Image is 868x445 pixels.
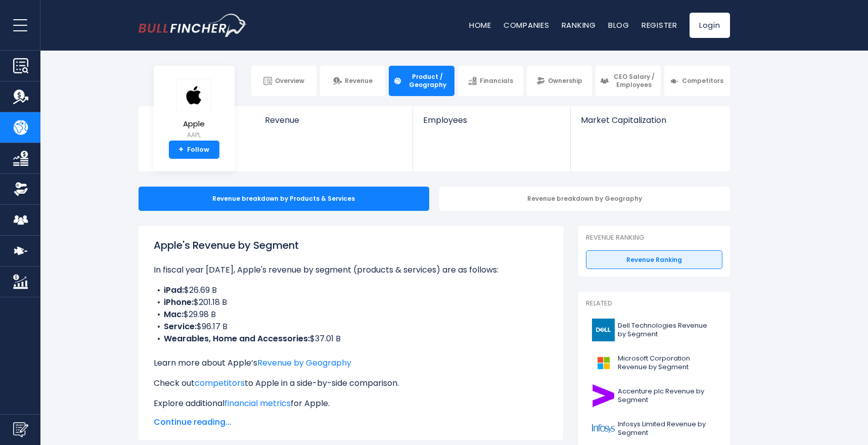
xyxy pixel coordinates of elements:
p: Check out to Apple in a side-by-side comparison. [154,377,548,389]
p: In fiscal year [DATE], Apple's revenue by segment (products & services) are as follows: [154,264,548,276]
li: $26.69 B [154,284,548,296]
a: Revenue by Geography [257,357,351,369]
a: Dell Technologies Revenue by Segment [586,316,722,344]
li: $37.01 B [154,333,548,345]
li: $96.17 B [154,321,548,333]
span: Accenture plc Revenue by Segment [618,387,716,405]
a: Accenture plc Revenue by Segment [586,382,722,410]
a: Overview [251,66,316,96]
span: Financials [480,77,513,85]
a: Apple AAPL [176,78,212,141]
b: Mac: [164,308,184,320]
a: Register [642,20,677,30]
a: Ranking [562,20,596,30]
b: Wearables, Home and Accessories: [164,333,310,344]
a: competitors [195,377,245,389]
span: Competitors [682,77,723,85]
img: Ownership [13,182,28,197]
img: ACN logo [592,384,615,407]
a: Market Capitalization [571,106,728,142]
strong: + [178,145,184,154]
span: Continue reading... [154,416,548,428]
span: Ownership [548,77,582,85]
div: Revenue breakdown by Geography [439,187,730,211]
p: Revenue Ranking [586,234,722,242]
span: Overview [275,77,304,85]
a: Employees [413,106,570,142]
a: Product / Geography [389,66,454,96]
a: Home [469,20,491,30]
h1: Apple's Revenue by Segment [154,238,548,253]
b: iPad: [164,284,184,296]
span: Infosys Limited Revenue by Segment [618,420,716,437]
img: INFY logo [592,417,615,440]
b: iPhone: [164,296,194,308]
p: Learn more about Apple’s [154,357,548,369]
p: Explore additional for Apple. [154,397,548,410]
div: Revenue breakdown by Products & Services [139,187,429,211]
a: Microsoft Corporation Revenue by Segment [586,349,722,377]
span: Microsoft Corporation Revenue by Segment [618,354,716,372]
a: Revenue [255,106,413,142]
b: Service: [164,321,197,332]
a: +Follow [169,141,219,159]
li: $29.98 B [154,308,548,321]
span: Product / Geography [405,73,449,88]
span: Employees [423,115,560,125]
a: Blog [608,20,629,30]
a: Companies [504,20,550,30]
span: Revenue [345,77,373,85]
a: CEO Salary / Employees [596,66,661,96]
p: Related [586,299,722,308]
a: Financials [458,66,523,96]
a: Ownership [527,66,592,96]
a: Revenue [320,66,385,96]
li: $201.18 B [154,296,548,308]
span: Market Capitalization [581,115,718,125]
a: Revenue Ranking [586,250,722,270]
a: Go to homepage [139,14,247,37]
a: financial metrics [224,397,291,409]
img: MSFT logo [592,351,615,374]
a: Login [690,13,730,38]
small: AAPL [176,130,212,140]
a: Infosys Limited Revenue by Segment [586,415,722,442]
img: DELL logo [592,319,615,341]
img: bullfincher logo [139,14,247,37]
span: Apple [176,120,212,128]
span: Revenue [265,115,403,125]
a: Competitors [664,66,729,96]
span: Dell Technologies Revenue by Segment [618,322,716,339]
span: CEO Salary / Employees [612,73,656,88]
